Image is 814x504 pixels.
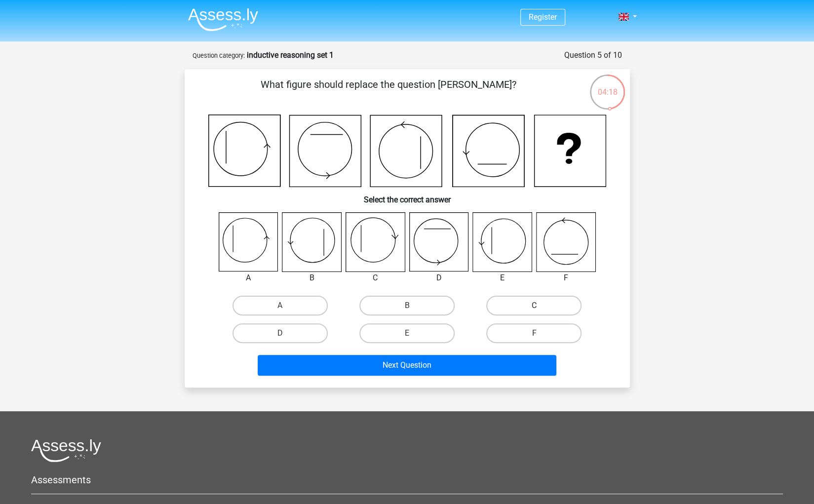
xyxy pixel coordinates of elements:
[31,474,783,486] h5: Assessments
[564,49,622,61] div: Question 5 of 10
[247,50,334,60] strong: inductive reasoning set 1
[529,12,557,22] a: Register
[274,272,349,284] div: B
[359,296,455,315] label: B
[31,439,101,462] img: Assessly logo
[402,272,476,284] div: D
[200,187,614,204] h6: Select the correct answer
[233,323,328,343] label: D
[359,323,455,343] label: E
[211,272,286,284] div: A
[486,296,581,315] label: C
[465,272,540,284] div: E
[193,52,245,59] small: Question category:
[233,296,328,315] label: A
[529,272,603,284] div: F
[486,323,581,343] label: F
[589,74,626,98] div: 04:18
[188,8,258,31] img: Assessly
[338,272,413,284] div: C
[258,355,556,376] button: Next Question
[200,77,577,107] p: What figure should replace the question [PERSON_NAME]?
